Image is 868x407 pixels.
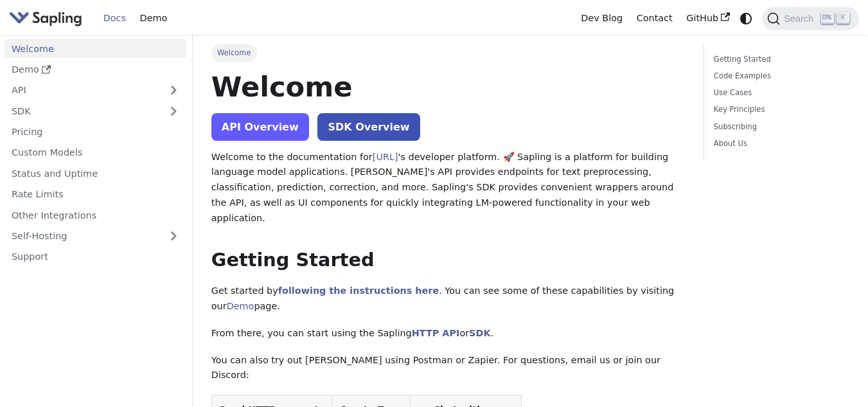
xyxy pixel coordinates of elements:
a: Sapling.ai [9,9,87,28]
a: Dev Blog [574,8,629,28]
a: HTTP API [412,328,460,338]
h1: Welcome [211,69,686,104]
img: Sapling.ai [9,9,82,28]
a: Support [4,248,186,266]
a: GitHub [679,8,736,28]
p: You can also try out [PERSON_NAME] using Postman or Zapier. For questions, email us or join our D... [211,353,686,384]
nav: Breadcrumbs [211,44,686,62]
a: About Us [714,138,845,150]
a: following the instructions here [278,285,439,296]
a: SDK [469,328,490,338]
a: Welcome [4,39,186,58]
button: Expand sidebar category 'API' [161,81,186,100]
a: Demo [227,301,254,311]
a: Docs [96,8,133,28]
a: Pricing [4,123,186,141]
a: Self-Hosting [4,227,186,246]
a: [URL] [373,152,398,162]
a: API [4,81,161,100]
a: Custom Models [4,143,186,162]
button: Expand sidebar category 'SDK' [161,102,186,120]
a: SDK Overview [317,113,420,141]
p: From there, you can start using the Sapling or . [211,326,686,341]
p: Welcome to the documentation for 's developer platform. 🚀 Sapling is a platform for building lang... [211,150,686,226]
a: Code Examples [714,70,845,82]
kbd: K [837,12,849,24]
a: Use Cases [714,87,845,99]
button: Switch between dark and light mode (currently system mode) [737,9,756,28]
a: Key Principles [714,104,845,116]
a: Demo [133,8,174,28]
h2: Getting Started [211,249,686,272]
a: Rate Limits [4,185,186,204]
a: Subscribing [714,121,845,133]
p: Get started by . You can see some of these capabilities by visiting our page. [211,284,686,314]
span: Search [780,14,821,24]
button: Search (Ctrl+K) [762,7,858,30]
a: SDK [4,102,161,120]
a: Other Integrations [4,206,186,224]
a: Getting Started [714,53,845,66]
span: Welcome [211,44,257,62]
a: Status and Uptime [4,164,186,183]
a: Contact [630,8,680,28]
a: Demo [4,60,186,79]
a: API Overview [211,113,309,141]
